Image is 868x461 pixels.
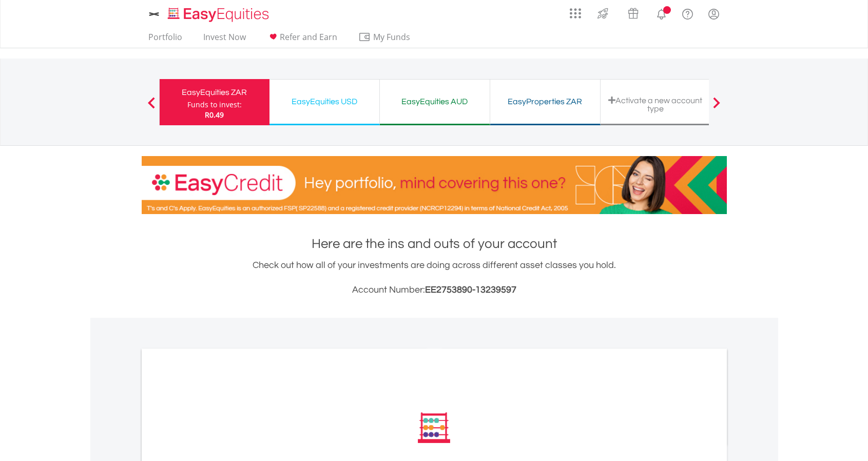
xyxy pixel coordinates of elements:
a: Invest Now [199,32,250,48]
h3: Account Number: [142,283,727,297]
a: Vouchers [618,3,648,22]
a: Portfolio [144,32,186,48]
div: Activate a new account type [607,96,704,113]
a: FAQ's and Support [674,3,701,23]
a: AppsGrid [563,3,588,19]
h1: Here are the ins and outs of your account [142,235,727,253]
a: My Profile [701,3,727,25]
div: Check out how all of your investments are doing across different asset classes you hold. [142,258,727,297]
div: EasyEquities ZAR [166,85,263,100]
span: R0.49 [205,110,224,120]
img: vouchers-v2.svg [625,5,642,22]
img: grid-menu-icon.svg [570,8,581,19]
span: EE2753890-13239597 [425,285,516,295]
div: EasyEquities AUD [386,94,484,109]
a: Notifications [648,3,674,23]
img: EasyEquities_Logo.png [166,6,273,23]
img: EasyCredit Promotion Banner [142,156,727,214]
span: Refer and Earn [280,31,337,43]
div: EasyEquities USD [276,94,373,109]
img: thrive-v2.svg [594,5,611,22]
div: Funds to invest: [187,100,242,110]
div: EasyProperties ZAR [496,94,594,109]
a: Refer and Earn [263,32,341,48]
span: My Funds [358,30,426,44]
a: Home page [164,3,273,23]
